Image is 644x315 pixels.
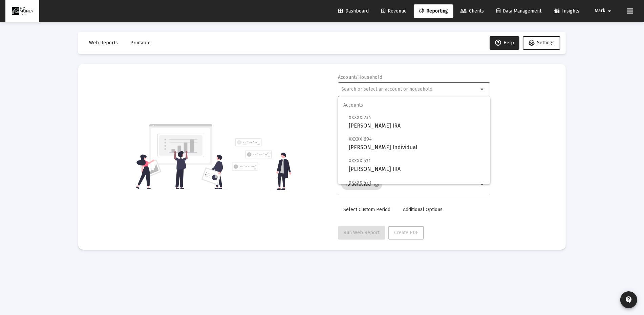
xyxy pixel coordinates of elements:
[537,40,555,46] span: Settings
[333,4,374,18] a: Dashboard
[343,230,380,235] span: Run Web Report
[625,296,633,304] mat-icon: contact_support
[388,226,424,240] button: Create PDF
[341,178,478,191] mat-chip-list: Selection
[595,8,605,14] span: Mark
[349,157,485,173] span: [PERSON_NAME] IRA
[490,36,519,50] button: Help
[84,36,123,50] button: Web Reports
[349,115,371,120] span: XXXXX 234
[554,8,579,14] span: Insights
[343,207,390,212] span: Select Custom Period
[403,207,443,212] span: Additional Options
[130,40,151,46] span: Printable
[338,74,383,80] label: Account/Household
[376,4,412,18] a: Revenue
[523,36,560,50] button: Settings
[491,4,547,18] a: Data Management
[338,97,490,113] span: Accounts
[496,8,541,14] span: Data Management
[341,87,478,92] input: Search or select an account or household
[419,8,448,14] span: Reporting
[460,8,484,14] span: Clients
[478,85,487,93] mat-icon: arrow_drop_down
[373,181,380,187] mat-icon: cancel
[349,113,485,130] span: [PERSON_NAME] IRA
[89,40,118,46] span: Web Reports
[455,4,489,18] a: Clients
[478,180,487,188] mat-icon: arrow_drop_down
[349,136,372,142] span: XXXXX 694
[349,158,371,164] span: XXXXX 531
[10,4,34,18] img: Dashboard
[394,230,418,235] span: Create PDF
[232,138,291,190] img: reporting-alt
[125,36,156,50] button: Printable
[414,4,453,18] a: Reporting
[495,40,514,46] span: Help
[381,8,407,14] span: Revenue
[349,180,371,185] span: XXXXX 473
[341,179,382,190] mat-chip: 15 Selected
[338,226,385,240] button: Run Web Report
[586,4,622,18] button: Mark
[338,8,369,14] span: Dashboard
[605,4,614,18] mat-icon: arrow_drop_down
[549,4,585,18] a: Insights
[349,178,485,195] span: [PERSON_NAME][GEOGRAPHIC_DATA] Individual
[135,123,228,190] img: reporting
[349,135,485,152] span: [PERSON_NAME] Individual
